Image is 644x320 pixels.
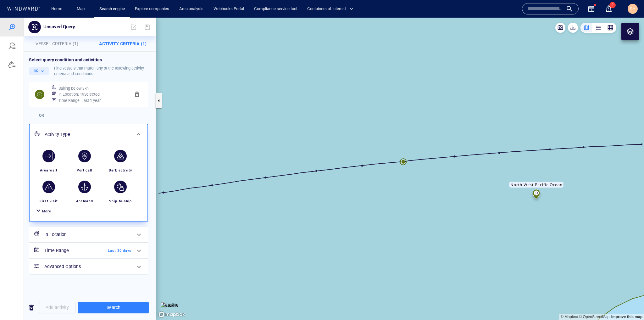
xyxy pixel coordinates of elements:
[305,3,359,14] button: Containers of interest
[45,113,131,121] div: Activity Type
[42,192,51,196] span: More
[41,3,77,15] button: Unsaved Query
[40,151,58,155] span: Area visit
[47,3,67,14] button: Home
[54,48,151,59] div: Find vessels that match any of the following activity criteria and conditions
[605,5,613,13] div: Notification center
[36,24,78,29] span: Vessel Criteria (1)
[163,284,179,291] p: Satellite
[58,74,100,80] h6: In Location : 19 Selected
[29,39,151,45] div: Select query condition and activities
[29,209,148,225] div: In Location
[177,3,206,14] a: Area analysis
[106,163,135,187] button: Ship-to-ship
[83,286,144,294] span: Search
[609,2,616,8] span: 9
[29,50,49,57] button: OR
[76,182,93,186] span: Anchored
[127,3,141,16] span: Edit
[29,225,148,241] div: Time RangeLast 30 days
[95,230,131,236] span: Last 30 days
[58,68,89,74] h6: Sailing below 3kn
[161,285,179,291] img: satellite
[49,3,65,14] a: Home
[211,3,247,14] a: Webhooks Portal
[70,132,99,156] button: Port call
[44,229,95,237] h6: Time Range
[561,297,578,301] a: Mapbox
[109,151,132,155] span: Dark activity
[40,182,58,186] span: First visit
[30,107,147,127] div: Activity Type
[29,241,148,257] div: Advanced Options
[58,80,101,86] h6: Time Range : Last 1 year
[132,3,172,14] a: Explore companies
[252,3,300,14] a: Compliance service tool
[44,245,131,253] h6: Advanced Options
[39,95,44,101] span: OR
[579,297,609,301] a: OpenStreetMap
[307,5,353,13] span: Containers of interest
[630,6,636,11] span: SH
[626,3,639,15] button: SH
[99,24,147,29] span: Activity Criteria (1)
[601,1,616,16] button: 9
[77,151,93,155] span: Port call
[74,3,89,14] a: Map
[158,293,186,300] a: Mapbox logo
[44,213,131,221] h6: In Location
[35,163,63,187] button: First visit
[109,182,132,186] span: Ship-to-ship
[611,297,642,301] a: Map feedback
[78,284,149,296] button: Search
[72,3,92,14] button: Map
[106,132,135,156] button: Dark activity
[43,5,75,14] p: Unsaved Query
[617,292,639,315] iframe: Chat
[70,163,99,187] button: Anchored
[35,132,63,156] button: Area visit
[97,3,127,14] a: Search engine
